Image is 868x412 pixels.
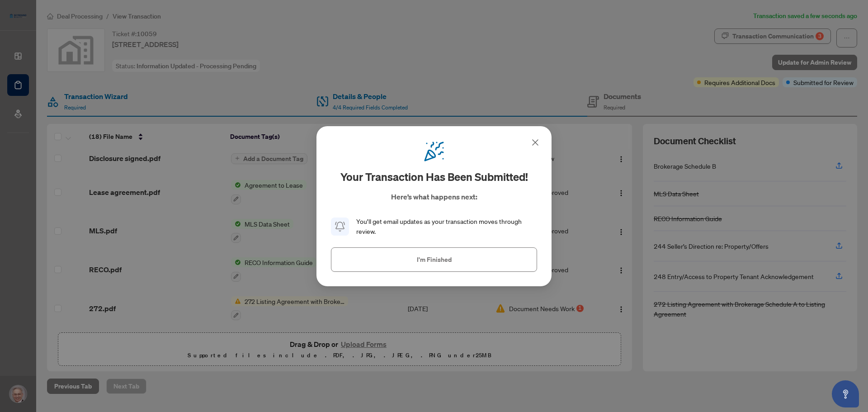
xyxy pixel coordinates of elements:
[417,252,452,266] span: I'm Finished
[340,170,528,184] h2: Your transaction has been submitted!
[356,217,537,237] div: You’ll get email updates as your transaction moves through review.
[391,191,477,202] p: Here’s what happens next:
[331,247,537,271] button: I'm Finished
[832,380,859,407] button: Open asap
